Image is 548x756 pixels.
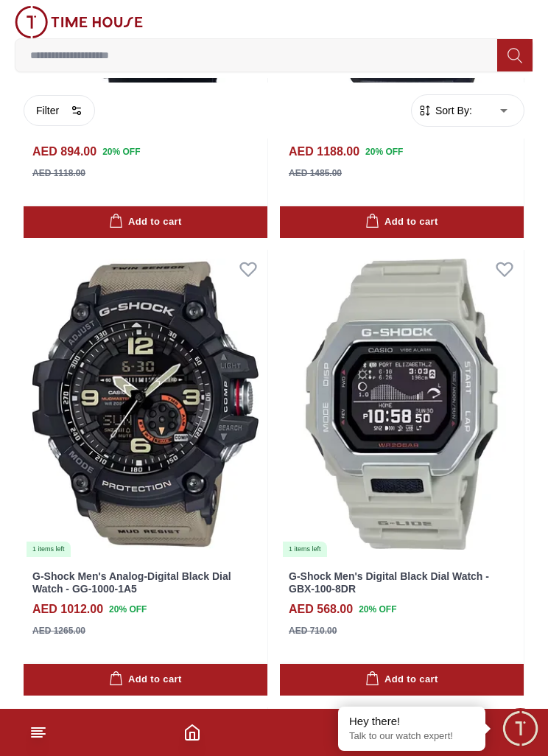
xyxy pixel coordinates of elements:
[349,714,474,729] div: Hey there!
[365,214,438,231] div: Add to cart
[365,671,438,688] div: Add to cart
[27,542,71,558] div: 1 items left
[109,214,181,231] div: Add to cart
[109,671,181,688] div: Add to cart
[32,143,96,161] h4: AED 894.00
[32,570,231,595] a: G-Shock Men's Analog-Digital Black Dial Watch - GG-1000-1A5
[32,601,103,618] h4: AED 1012.00
[24,664,267,696] button: Add to cart
[289,570,489,595] a: G-Shock Men's Digital Black Dial Watch - GBX-100-8DR
[24,250,267,559] a: G-Shock Men's Analog-Digital Black Dial Watch - GG-1000-1A51 items left
[500,708,541,749] div: Chat Widget
[289,624,337,637] div: AED 710.00
[432,103,472,118] span: Sort By:
[280,664,524,696] button: Add to cart
[24,250,267,559] img: G-Shock Men's Analog-Digital Black Dial Watch - GG-1000-1A5
[359,603,396,616] span: 20 % OFF
[289,601,353,618] h4: AED 568.00
[183,724,201,741] a: Home
[24,95,95,126] button: Filter
[349,730,474,743] p: Talk to our watch expert!
[32,624,85,637] div: AED 1265.00
[283,542,327,558] div: 1 items left
[32,167,85,180] div: AED 1118.00
[289,143,359,161] h4: AED 1188.00
[24,206,267,238] button: Add to cart
[109,603,147,616] span: 20 % OFF
[418,103,472,118] button: Sort By:
[365,145,403,158] span: 20 % OFF
[280,206,524,238] button: Add to cart
[15,6,143,38] img: ...
[280,250,524,559] img: G-Shock Men's Digital Black Dial Watch - GBX-100-8DR
[102,145,140,158] span: 20 % OFF
[289,167,342,180] div: AED 1485.00
[280,250,524,559] a: G-Shock Men's Digital Black Dial Watch - GBX-100-8DR1 items left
